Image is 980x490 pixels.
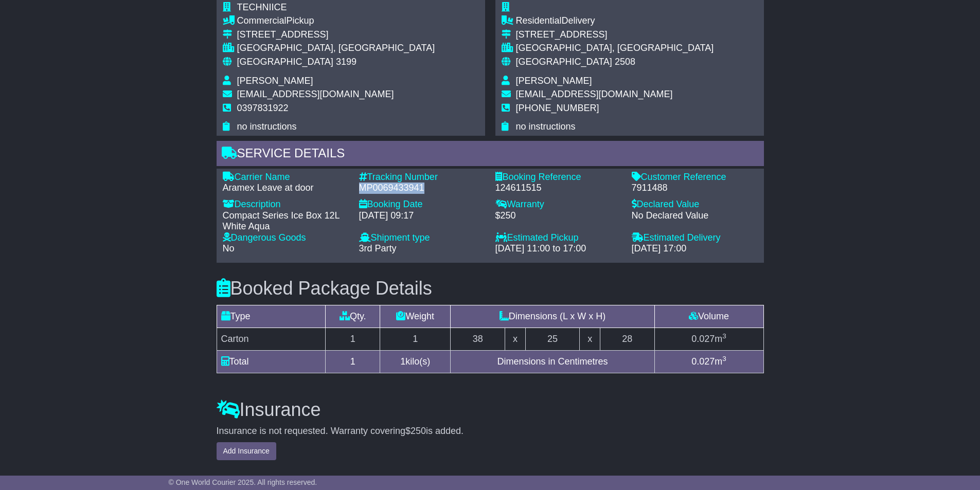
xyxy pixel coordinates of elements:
div: [GEOGRAPHIC_DATA], [GEOGRAPHIC_DATA] [237,43,435,54]
div: $250 [495,210,621,222]
span: 1 [400,356,405,367]
td: Qty. [326,305,380,328]
td: 1 [380,328,451,350]
div: [GEOGRAPHIC_DATA], [GEOGRAPHIC_DATA] [516,43,714,54]
span: 2508 [615,57,635,67]
span: [GEOGRAPHIC_DATA] [516,57,612,67]
td: Type [217,305,326,328]
h3: Booked Package Details [217,278,764,299]
td: Dimensions (L x W x H) [451,305,654,328]
div: Tracking Number [359,172,485,183]
td: Carton [217,328,326,350]
div: Booking Reference [495,172,621,183]
td: Volume [654,305,763,328]
span: [PHONE_NUMBER] [516,103,599,113]
div: [DATE] 17:00 [632,243,758,255]
div: 7911488 [632,183,758,194]
span: no instructions [516,121,576,132]
span: Residential [516,15,562,26]
div: [DATE] 11:00 to 17:00 [495,243,621,255]
sup: 3 [722,355,726,362]
span: 0397831922 [237,103,289,113]
td: 28 [600,328,654,350]
span: TECHNIICE [237,2,287,12]
td: Total [217,350,326,373]
td: 25 [525,328,580,350]
div: [STREET_ADDRESS] [516,29,714,41]
div: Booking Date [359,199,485,210]
div: Carrier Name [223,172,349,183]
div: [STREET_ADDRESS] [237,29,435,41]
div: Declared Value [632,199,758,210]
span: [GEOGRAPHIC_DATA] [237,57,333,67]
td: kilo(s) [380,350,451,373]
td: Weight [380,305,451,328]
span: $250 [405,426,426,436]
div: Dangerous Goods [223,232,349,244]
td: x [580,328,600,350]
div: Customer Reference [632,172,758,183]
td: m [654,328,763,350]
div: Estimated Pickup [495,232,621,244]
td: 38 [451,328,505,350]
button: Add Insurance [217,442,276,460]
div: Warranty [495,199,621,210]
div: [DATE] 09:17 [359,210,485,222]
span: no instructions [237,121,297,132]
span: [EMAIL_ADDRESS][DOMAIN_NAME] [516,89,673,99]
span: [PERSON_NAME] [237,76,313,86]
span: [EMAIL_ADDRESS][DOMAIN_NAME] [237,89,394,99]
span: 3rd Party [359,243,397,253]
div: Pickup [237,15,435,27]
div: Delivery [516,15,714,27]
div: No Declared Value [632,210,758,222]
div: Service Details [217,141,764,169]
td: 1 [326,350,380,373]
span: © One World Courier 2025. All rights reserved. [169,478,317,486]
span: 0.027 [691,356,715,367]
div: Insurance is not requested. Warranty covering is added. [217,426,764,437]
td: m [654,350,763,373]
div: MP0069433941 [359,183,485,194]
td: Dimensions in Centimetres [451,350,654,373]
div: Compact Series Ice Box 12L White Aqua [223,210,349,232]
div: Shipment type [359,232,485,244]
span: [PERSON_NAME] [516,76,592,86]
span: Commercial [237,15,287,26]
div: Aramex Leave at door [223,183,349,194]
td: 1 [326,328,380,350]
span: No [223,243,235,253]
div: Description [223,199,349,210]
h3: Insurance [217,400,764,420]
div: Estimated Delivery [632,232,758,244]
span: 3199 [336,57,357,67]
span: 0.027 [691,334,715,344]
td: x [505,328,525,350]
sup: 3 [722,332,726,340]
div: 124611515 [495,183,621,194]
